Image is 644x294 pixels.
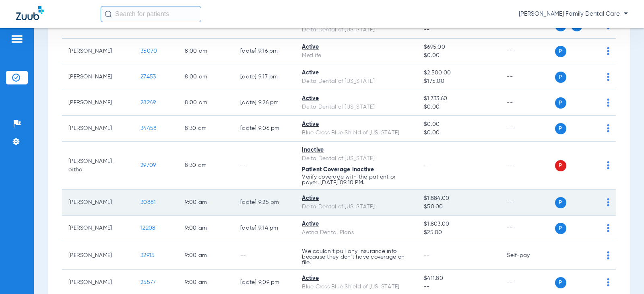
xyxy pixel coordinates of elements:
div: Delta Dental of [US_STATE] [302,77,411,86]
td: -- [500,190,555,216]
div: Active [302,220,411,228]
td: 9:00 AM [178,216,234,241]
span: 29709 [140,162,156,168]
img: Search Icon [105,10,112,18]
span: $50.00 [424,203,494,211]
span: P [555,97,566,109]
span: $695.00 [424,43,494,51]
td: -- [500,39,555,64]
span: 27453 [140,74,156,80]
div: Blue Cross Blue Shield of [US_STATE] [302,283,411,291]
td: -- [500,142,555,190]
td: Self-pay [500,241,555,270]
td: [DATE] 9:26 PM [234,90,295,116]
div: Active [302,95,411,103]
span: $2,500.00 [424,69,494,77]
span: -- [424,283,494,291]
div: Active [302,69,411,77]
span: $0.00 [424,129,494,137]
div: Active [302,43,411,51]
div: Delta Dental of [US_STATE] [302,154,411,163]
div: Active [302,194,411,203]
span: $0.00 [424,120,494,129]
span: [PERSON_NAME] Family Dental Care [519,10,628,18]
td: 8:00 AM [178,39,234,64]
td: [PERSON_NAME] [62,216,134,241]
td: 8:30 AM [178,142,234,190]
span: P [555,72,566,83]
img: group-dot-blue.svg [607,198,609,206]
span: $411.80 [424,274,494,283]
td: 9:00 AM [178,190,234,216]
td: [DATE] 9:14 PM [234,216,295,241]
img: group-dot-blue.svg [607,251,609,259]
span: $1,803.00 [424,220,494,228]
td: 8:30 AM [178,116,234,142]
div: Delta Dental of [US_STATE] [302,26,411,34]
img: hamburger-icon [10,34,23,44]
td: [DATE] 9:25 PM [234,190,295,216]
img: group-dot-blue.svg [607,278,609,286]
span: $1,733.60 [424,95,494,103]
span: 35070 [140,48,157,54]
div: Inactive [302,146,411,154]
p: Verify coverage with the patient or payer. [DATE] 09:10 PM. [302,174,411,185]
td: 8:00 AM [178,64,234,90]
div: MetLife [302,51,411,60]
td: -- [234,241,295,270]
td: -- [234,142,295,190]
span: 30881 [140,199,156,205]
td: 8:00 AM [178,90,234,116]
td: -- [500,64,555,90]
span: $1,884.00 [424,194,494,203]
span: 25577 [140,280,156,285]
span: P [555,160,566,171]
span: $0.00 [424,103,494,111]
span: P [555,197,566,208]
span: $175.00 [424,77,494,86]
img: Zuub Logo [16,6,44,20]
span: P [555,277,566,288]
div: Aetna Dental Plans [302,228,411,237]
td: [PERSON_NAME] [62,90,134,116]
span: P [555,46,566,57]
div: Active [302,274,411,283]
td: 9:00 AM [178,241,234,270]
img: group-dot-blue.svg [607,47,609,55]
img: group-dot-blue.svg [607,161,609,169]
td: [PERSON_NAME] [62,241,134,270]
td: [PERSON_NAME] [62,39,134,64]
span: P [555,223,566,234]
span: -- [424,26,494,34]
img: group-dot-blue.svg [607,99,609,107]
span: 34458 [140,125,157,131]
span: 12208 [140,225,155,231]
td: [PERSON_NAME] [62,64,134,90]
span: Patient Coverage Inactive [302,167,374,173]
td: -- [500,116,555,142]
td: -- [500,90,555,116]
span: $25.00 [424,228,494,237]
div: Delta Dental of [US_STATE] [302,103,411,111]
td: [DATE] 9:17 PM [234,64,295,90]
span: 28249 [140,100,156,105]
span: $0.00 [424,51,494,60]
td: [PERSON_NAME] [62,190,134,216]
td: [PERSON_NAME] [62,116,134,142]
img: group-dot-blue.svg [607,73,609,81]
p: We couldn’t pull any insurance info because they don’t have coverage on file. [302,249,411,265]
td: [PERSON_NAME]-ortho [62,142,134,190]
span: -- [424,162,430,168]
img: group-dot-blue.svg [607,224,609,232]
div: Active [302,120,411,129]
img: group-dot-blue.svg [607,124,609,132]
div: Delta Dental of [US_STATE] [302,203,411,211]
span: -- [424,253,430,258]
span: 32915 [140,253,155,258]
input: Search for patients [101,6,201,22]
div: Blue Cross Blue Shield of [US_STATE] [302,129,411,137]
td: -- [500,216,555,241]
td: [DATE] 9:16 PM [234,39,295,64]
span: P [555,123,566,134]
td: [DATE] 9:06 PM [234,116,295,142]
